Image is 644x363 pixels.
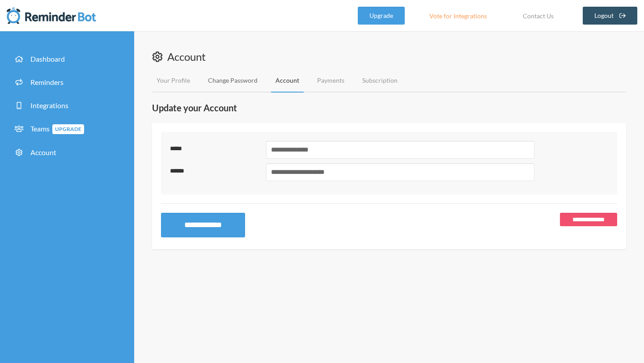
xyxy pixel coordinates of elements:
[203,69,262,93] a: Change Password
[30,101,68,110] span: Integrations
[418,7,498,25] a: Vote for Integrations
[7,119,127,139] a: TeamsUpgrade
[30,148,56,156] span: Account
[152,101,626,114] h2: Update your Account
[7,49,127,69] a: Dashboard
[152,69,195,93] a: Your Profile
[358,69,402,93] a: Subscription
[512,7,565,25] a: Contact Us
[358,7,405,25] a: Upgrade
[583,7,638,25] a: Logout
[7,96,127,115] a: Integrations
[152,49,626,64] h1: Account
[30,78,64,86] span: Reminders
[30,124,84,133] span: Teams
[7,7,96,25] img: Reminder Bot
[7,72,127,92] a: Reminders
[271,69,304,93] a: Account
[52,124,84,134] span: Upgrade
[313,69,349,93] a: Payments
[30,55,65,63] span: Dashboard
[7,143,127,162] a: Account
